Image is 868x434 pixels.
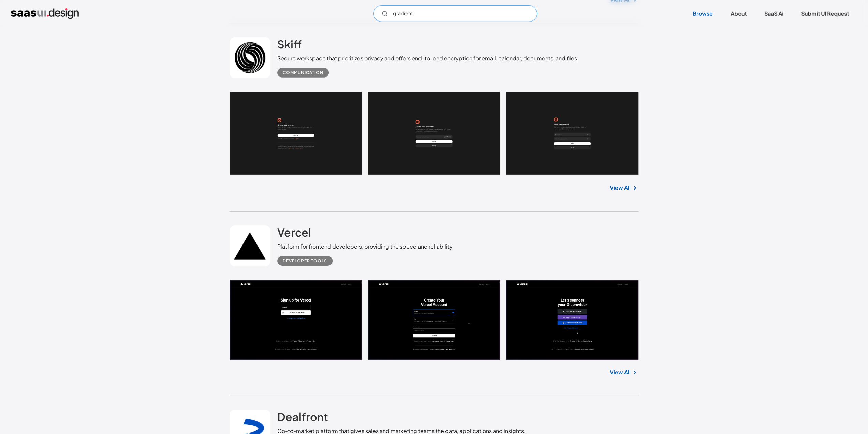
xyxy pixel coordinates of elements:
[277,225,311,242] a: Vercel
[277,410,328,427] a: Dealfront
[11,8,79,19] a: home
[722,6,755,21] a: About
[793,6,857,21] a: Submit UI Request
[373,5,537,22] input: Search UI designs you're looking for...
[277,225,311,239] h2: Vercel
[277,242,453,251] div: Platform for frontend developers, providing the speed and reliability
[373,5,537,22] form: Email Form
[610,368,631,376] a: View All
[277,54,579,62] div: Secure workspace that prioritizes privacy and offers end-to-end encryption for email, calendar, d...
[756,6,792,21] a: SaaS Ai
[610,184,631,192] a: View All
[277,37,302,54] a: Skiff
[277,410,328,423] h2: Dealfront
[685,6,721,21] a: Browse
[283,257,327,265] div: Developer tools
[277,37,302,51] h2: Skiff
[283,69,323,77] div: Communication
